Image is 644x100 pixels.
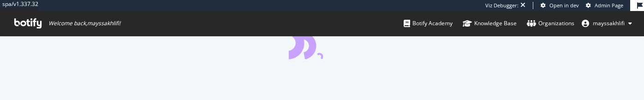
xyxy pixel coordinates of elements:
a: Admin Page [586,2,623,9]
div: Botify Academy [404,19,453,28]
a: Organizations [527,11,574,36]
div: Knowledge Base [463,19,517,28]
a: Open in dev [541,2,579,9]
div: Organizations [527,19,574,28]
a: Botify Academy [404,11,453,36]
div: Viz Debugger: [485,2,519,9]
span: mayssakhlifi [593,19,625,27]
span: Admin Page [595,2,623,9]
button: mayssakhlifi [574,16,639,31]
span: Welcome back, mayssakhlifi ! [48,20,120,27]
span: Open in dev [549,2,579,9]
a: Knowledge Base [463,11,517,36]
